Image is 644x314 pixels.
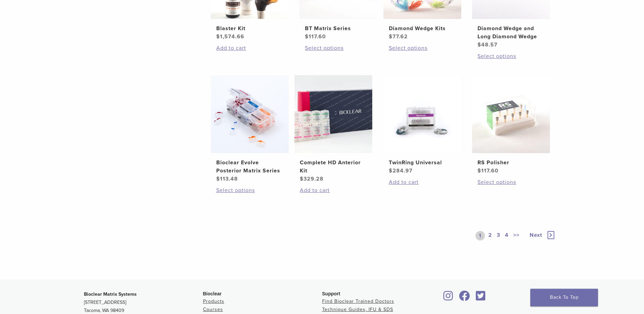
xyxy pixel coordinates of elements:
[322,291,340,296] span: Support
[300,175,304,182] span: $
[478,178,545,186] a: Select options for “RS Polisher”
[211,75,289,153] img: Bioclear Evolve Posterior Matrix Series
[322,298,394,304] a: Find Bioclear Trained Doctors
[84,291,137,297] strong: Bioclear Matrix Systems
[478,52,545,60] a: Select options for “Diamond Wedge and Long Diamond Wedge”
[216,159,283,175] h2: Bioclear Evolve Posterior Matrix Series
[216,186,283,194] a: Select options for “Bioclear Evolve Posterior Matrix Series”
[383,75,462,175] a: TwinRing UniversalTwinRing Universal $284.97
[478,41,497,48] bdi: 48.57
[389,24,456,33] h2: Diamond Wedge Kits
[305,44,372,52] a: Select options for “BT Matrix Series”
[305,33,309,40] span: $
[504,231,510,240] a: 4
[487,231,493,240] a: 2
[389,33,393,40] span: $
[203,291,222,296] span: Bioclear
[389,167,393,174] span: $
[203,307,223,312] a: Courses
[457,295,472,301] a: Bioclear
[530,289,598,306] a: Back To Top
[216,44,283,52] a: Add to cart: “Blaster Kit”
[300,159,367,175] h2: Complete HD Anterior Kit
[322,307,393,312] a: Technique Guides, IFU & SDS
[300,186,367,194] a: Add to cart: “Complete HD Anterior Kit”
[495,231,502,240] a: 3
[294,75,372,153] img: Complete HD Anterior Kit
[383,75,461,153] img: TwinRing Universal
[472,75,551,175] a: RS PolisherRS Polisher $117.60
[389,159,456,167] h2: TwinRing Universal
[472,75,550,153] img: RS Polisher
[305,24,372,33] h2: BT Matrix Series
[216,175,220,182] span: $
[478,41,481,48] span: $
[478,159,545,167] h2: RS Polisher
[478,167,481,174] span: $
[389,178,456,186] a: Add to cart: “TwinRing Universal”
[294,75,373,183] a: Complete HD Anterior KitComplete HD Anterior Kit $329.28
[389,33,408,40] bdi: 77.62
[210,75,289,183] a: Bioclear Evolve Posterior Matrix SeriesBioclear Evolve Posterior Matrix Series $113.48
[474,295,488,301] a: Bioclear
[216,33,244,40] bdi: 1,574.66
[441,295,456,301] a: Bioclear
[389,44,456,52] a: Select options for “Diamond Wedge Kits”
[389,167,413,174] bdi: 284.97
[478,24,545,41] h2: Diamond Wedge and Long Diamond Wedge
[475,231,485,240] a: 1
[216,175,238,182] bdi: 113.48
[203,298,224,304] a: Products
[216,24,283,33] h2: Blaster Kit
[216,33,220,40] span: $
[300,175,324,182] bdi: 329.28
[478,167,498,174] bdi: 117.60
[530,232,542,238] span: Next
[512,231,521,240] a: >>
[305,33,326,40] bdi: 117.60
